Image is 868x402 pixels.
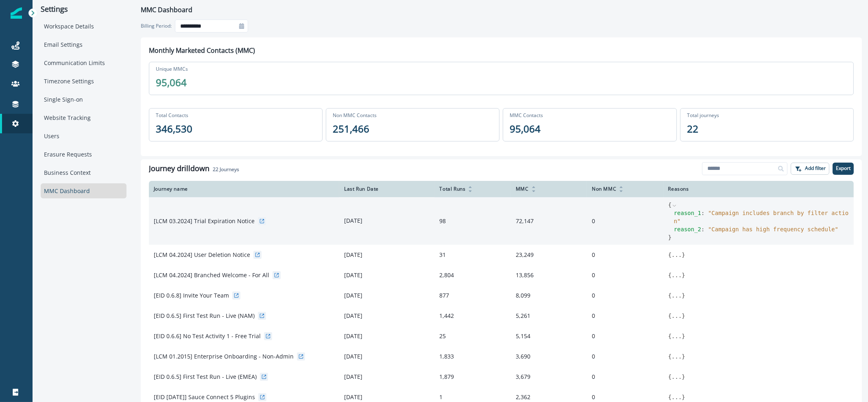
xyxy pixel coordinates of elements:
[674,210,701,216] span: reason_1
[333,112,377,119] p: Non MMC Contacts
[434,306,510,326] td: 1,442
[511,346,587,367] td: 3,690
[511,306,587,326] td: 5,261
[154,312,255,320] p: [EID 0.6.5] First Test Run - Live (NAM)
[687,112,719,119] p: Total journeys
[672,332,682,340] button: ...
[434,326,510,346] td: 25
[149,46,854,55] p: Monthly Marketed Contacts (MMC)
[41,74,126,89] div: Timezone Settings
[511,367,587,387] td: 3,679
[154,251,250,259] p: [LCM 04.2024] User Deletion Notice
[149,164,209,173] h1: Journey drilldown
[668,202,672,208] span: {
[344,352,430,361] p: [DATE]
[587,326,663,346] td: 0
[836,165,851,171] p: Export
[674,225,849,233] div: :
[11,7,22,19] img: Inflection
[587,265,663,285] td: 0
[668,333,672,339] span: {
[516,185,582,193] div: MMC
[682,252,685,258] span: }
[511,285,587,306] td: 8,099
[344,312,430,320] p: [DATE]
[41,19,126,34] div: Workspace Details
[587,367,663,387] td: 0
[344,332,430,340] p: [DATE]
[682,333,685,339] span: }
[344,373,430,381] p: [DATE]
[682,394,685,400] span: }
[154,217,255,225] p: [LCM 03.2024] Trial Expiration Notice
[41,55,126,70] div: Communication Limits
[156,122,192,136] p: 346,530
[587,197,663,245] td: 0
[674,226,701,233] span: reason_2
[592,185,658,193] div: Non MMC
[344,217,430,225] p: [DATE]
[672,271,682,279] button: ...
[668,313,672,319] span: {
[668,353,672,360] span: {
[213,166,218,173] span: 22
[434,346,510,367] td: 1,833
[344,251,430,259] p: [DATE]
[682,313,685,319] span: }
[154,186,334,192] div: Journey name
[791,163,829,175] button: Add filter
[41,128,126,143] div: Users
[154,332,261,340] p: [EID 0.6.6] No Test Activity 1 - Free Trial
[511,265,587,285] td: 13,856
[674,209,849,225] div: :
[156,75,187,90] p: 95,064
[668,292,672,299] span: {
[439,185,506,193] div: Total Runs
[434,265,510,285] td: 2,804
[41,92,126,107] div: Single Sign-on
[511,245,587,265] td: 23,249
[668,252,672,258] span: {
[434,367,510,387] td: 1,879
[41,183,126,198] div: MMC Dashboard
[668,374,672,380] span: {
[154,271,269,279] p: [LCM 04.2024] Branched Welcome - For All
[344,393,430,401] p: [DATE]
[41,147,126,162] div: Erasure Requests
[41,110,126,125] div: Website Tracking
[434,197,510,245] td: 98
[154,291,229,300] p: [EID 0.6.8] Invite Your Team
[156,65,188,73] p: Unique MMCs
[672,373,682,381] button: ...
[668,272,672,278] span: {
[805,165,826,171] p: Add filter
[687,122,698,136] p: 22
[708,226,838,233] span: " Campaign has high frequency schedule "
[672,251,682,259] button: ...
[511,326,587,346] td: 5,154
[682,292,685,299] span: }
[668,394,672,400] span: {
[154,393,255,401] p: [EID [DATE]] Sauce Connect 5 Plugins
[672,393,682,401] button: ...
[434,245,510,265] td: 31
[682,272,685,278] span: }
[154,373,257,381] p: [EID 0.6.5] First Test Run - Live (EMEA)
[510,112,543,119] p: MMC Contacts
[154,352,294,361] p: [LCM 01.2015] Enterprise Onboarding - Non-Admin
[672,312,682,320] button: ...
[344,271,430,279] p: [DATE]
[587,306,663,326] td: 0
[668,234,672,241] span: }
[587,245,663,265] td: 0
[672,352,682,361] button: ...
[344,186,430,192] div: Last Run Date
[213,167,239,172] h2: Journeys
[344,291,430,300] p: [DATE]
[510,122,541,136] p: 95,064
[434,285,510,306] td: 877
[141,22,172,30] p: Billing Period:
[587,285,663,306] td: 0
[674,210,849,224] span: " Campaign includes branch by filter action "
[833,163,854,175] button: Export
